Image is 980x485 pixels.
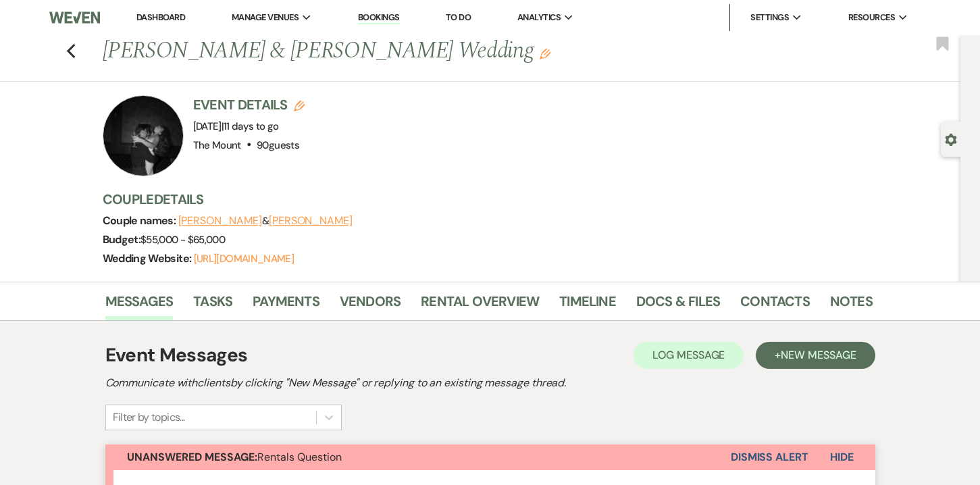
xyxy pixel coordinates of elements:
[105,341,248,369] h1: Event Messages
[105,290,174,320] a: Messages
[127,450,342,464] span: Rentals Question
[103,213,178,228] span: Couple names:
[178,215,262,226] button: [PERSON_NAME]
[103,232,141,247] span: Budget:
[750,11,789,24] span: Settings
[257,138,299,152] span: 90 guests
[136,11,185,23] a: Dashboard
[193,290,232,320] a: Tasks
[781,348,856,362] span: New Message
[540,47,550,59] button: Edit
[127,450,257,464] strong: Unanswered Message:
[636,290,720,320] a: Docs & Files
[193,138,241,152] span: The Mount
[756,342,875,369] button: +New Message
[178,214,353,228] span: &
[340,290,401,320] a: Vendors
[193,95,305,114] h3: Event Details
[193,120,279,133] span: [DATE]
[652,348,725,362] span: Log Message
[103,190,859,209] h3: Couple Details
[269,215,353,226] button: [PERSON_NAME]
[517,11,561,24] span: Analytics
[105,444,731,470] button: Unanswered Message:Rentals Question
[105,375,875,391] h2: Communicate with clients by clicking "New Message" or replying to an existing message thread.
[559,290,616,320] a: Timeline
[232,11,299,24] span: Manage Venues
[740,290,810,320] a: Contacts
[830,450,854,464] span: Hide
[731,444,808,470] button: Dismiss Alert
[224,120,279,133] span: 11 days to go
[103,251,194,265] span: Wedding Website:
[113,409,185,426] div: Filter by topics...
[848,11,895,24] span: Resources
[49,3,100,32] img: Weven Logo
[634,342,744,369] button: Log Message
[103,35,708,68] h1: [PERSON_NAME] & [PERSON_NAME] Wedding
[808,444,875,470] button: Hide
[358,11,400,24] a: Bookings
[830,290,873,320] a: Notes
[945,132,957,145] button: Open lead details
[421,290,539,320] a: Rental Overview
[140,233,225,247] span: $55,000 - $65,000
[446,11,471,23] a: To Do
[222,120,279,133] span: |
[194,252,294,265] a: [URL][DOMAIN_NAME]
[253,290,319,320] a: Payments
